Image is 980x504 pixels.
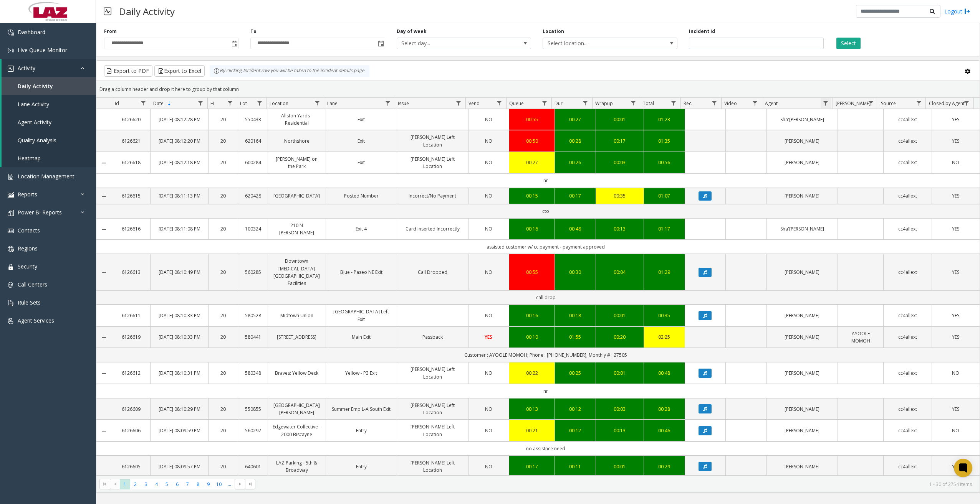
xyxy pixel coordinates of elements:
[112,290,980,305] td: call drop
[116,159,146,166] a: 6126618
[331,137,392,145] a: Exit
[243,369,263,377] a: 580348
[255,98,265,108] a: Lot Filter Menu
[952,193,959,199] span: YES
[116,369,146,377] a: 6126612
[312,98,322,108] a: Location Filter Menu
[560,405,591,413] a: 00:12
[514,159,550,166] a: 00:27
[331,116,392,123] a: Exit
[485,116,492,123] span: NO
[18,82,53,90] span: Daily Activity
[154,65,205,77] button: Export to Excel
[402,268,464,276] a: Call Dropped
[937,225,975,232] a: YES
[397,38,504,49] span: Select day...
[331,333,392,341] a: Main Exit
[649,159,680,166] a: 00:56
[771,225,833,232] a: Sha'[PERSON_NAME]
[18,281,47,288] span: Call Centers
[155,116,203,123] a: [DATE] 08:12:28 PM
[2,131,96,149] a: Quality Analysis
[937,116,975,123] a: YES
[155,268,203,276] a: [DATE] 08:10:49 PM
[250,28,257,35] label: To
[402,133,464,148] a: [PERSON_NAME] Left Location
[560,137,591,145] div: 00:28
[454,98,464,108] a: Issue Filter Menu
[155,225,203,232] a: [DATE] 08:11:08 PM
[18,227,40,234] span: Contacts
[104,2,111,21] img: pageIcon
[116,268,146,276] a: 6126613
[112,204,980,218] td: cto
[331,159,392,166] a: Exit
[96,226,112,232] a: Collapse Details
[402,366,464,380] a: [PERSON_NAME] Left Location
[628,98,638,108] a: Wrapup Filter Menu
[243,427,263,434] a: 560292
[709,98,720,108] a: Rec. Filter Menu
[543,28,564,35] label: Location
[514,225,550,232] a: 00:16
[243,159,263,166] a: 600284
[18,100,49,108] span: Lane Activity
[560,312,591,319] a: 00:18
[601,312,639,319] a: 00:01
[331,308,392,323] a: [GEOGRAPHIC_DATA] Left Exit
[273,312,321,319] a: Midtown Union
[485,334,492,340] span: YES
[649,405,680,413] div: 00:28
[952,312,959,319] span: YES
[601,369,639,377] a: 00:01
[514,333,550,341] div: 00:10
[964,7,970,15] img: logout
[649,333,680,341] a: 02:25
[771,116,833,123] a: Sha'[PERSON_NAME]
[18,191,37,198] span: Reports
[96,160,112,166] a: Collapse Details
[952,406,959,412] span: YES
[560,268,591,276] div: 00:30
[689,28,715,35] label: Incident Id
[213,268,233,276] a: 20
[601,159,639,166] div: 00:03
[402,333,464,341] a: Passback
[473,159,505,166] a: NO
[473,225,505,232] a: NO
[402,192,464,199] a: Incorrect/No Payment
[116,312,146,319] a: 6126611
[649,268,680,276] div: 01:29
[649,369,680,377] a: 00:48
[836,38,861,49] button: Select
[104,28,117,35] label: From
[2,113,96,131] a: Agent Activity
[952,370,959,376] span: NO
[540,98,550,108] a: Queue Filter Menu
[560,159,591,166] a: 00:26
[402,423,464,438] a: [PERSON_NAME] Left Location
[649,192,680,199] div: 01:07
[18,299,41,306] span: Rule Sets
[116,333,146,341] a: 6126619
[382,98,393,108] a: Lane Filter Menu
[116,427,146,434] a: 6126606
[8,174,14,180] img: 'icon'
[18,119,51,126] span: Agent Activity
[514,369,550,377] a: 00:22
[866,98,876,108] a: Parker Filter Menu
[104,65,152,77] button: Export to PDF
[485,159,492,166] span: NO
[560,369,591,377] a: 00:25
[8,282,14,288] img: 'icon'
[18,137,56,144] span: Quality Analysis
[771,268,833,276] a: [PERSON_NAME]
[473,369,505,377] a: NO
[2,95,96,113] a: Lane Activity
[243,405,263,413] a: 550855
[888,312,927,319] a: cc4allext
